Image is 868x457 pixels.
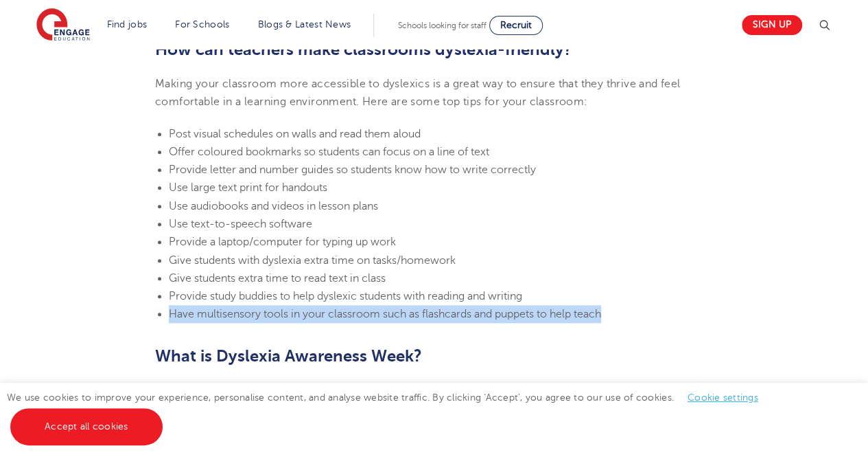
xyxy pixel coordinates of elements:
[36,8,90,43] img: Engage Education
[10,408,163,445] a: Accept all cookies
[169,290,522,302] span: Provide study buddies to help dyslexic students with reading and writing
[169,181,327,194] span: Use large text print for handouts
[500,20,532,30] span: Recruit
[169,236,396,248] span: Provide a laptop/computer for typing up work
[169,146,489,158] span: Offer coloured bookmarks so students can focus on a line of text
[169,164,536,176] span: Provide letter and number guides so students know how to write correctly
[169,128,421,140] span: Post visual schedules on walls and read them aloud
[155,346,422,366] b: What is Dyslexia Awareness Week?
[742,15,802,35] a: Sign up
[169,200,378,212] span: Use audiobooks and videos in lesson plans
[107,19,148,30] a: Find jobs
[175,19,229,30] a: For Schools
[169,308,601,320] span: Have multisensory tools in your classroom such as flashcards and puppets to help teach
[258,19,351,30] a: Blogs & Latest News
[169,254,456,267] span: Give students with dyslexia extra time on tasks/homework
[7,392,772,432] span: We use cookies to improve your experience, personalise content, and analyse website traffic. By c...
[169,218,312,230] span: Use text-to-speech software
[489,16,543,35] a: Recruit
[398,21,486,30] span: Schools looking for staff
[688,392,758,403] a: Cookie settings
[169,272,386,285] span: Give students extra time to read text in class
[155,78,680,108] span: Making your classroom more accessible to dyslexics is a great way to ensure that they thrive and ...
